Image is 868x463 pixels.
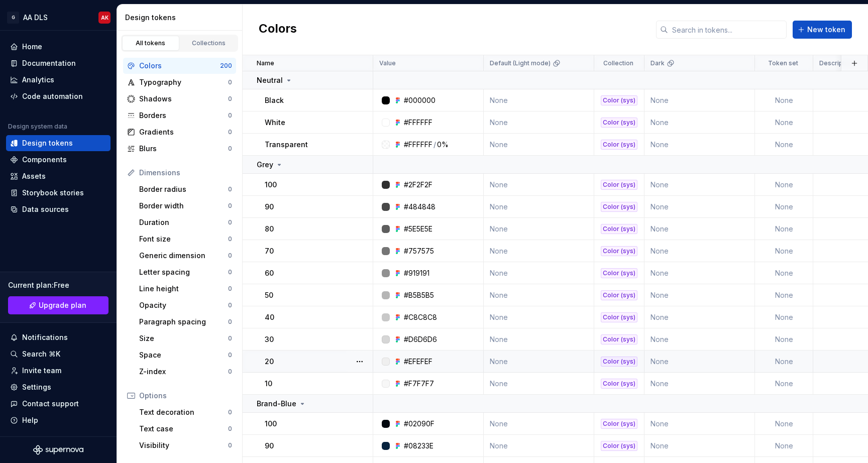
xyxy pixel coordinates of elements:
[265,202,274,212] p: 90
[793,21,852,39] button: New token
[8,296,108,314] a: Upgrade plan
[644,284,755,306] td: None
[126,39,176,47] div: All tokens
[228,368,232,376] div: 0
[755,413,813,435] td: None
[139,201,228,211] div: Border width
[139,267,228,277] div: Letter spacing
[755,89,813,111] td: None
[6,412,111,428] button: Help
[228,235,232,243] div: 0
[6,39,111,55] a: Home
[6,185,111,201] a: Storybook stories
[228,301,232,309] div: 0
[2,7,115,28] button: GAA DLSAK
[22,75,54,85] div: Analytics
[135,437,236,453] a: Visibility0
[6,329,111,345] button: Notifications
[601,441,637,451] div: Color (sys)
[644,111,755,134] td: None
[228,441,232,449] div: 0
[768,59,798,67] p: Token set
[228,78,232,86] div: 0
[6,379,111,395] a: Settings
[265,246,274,256] p: 70
[22,171,46,181] div: Assets
[265,334,274,344] p: 30
[755,435,813,457] td: None
[139,300,228,310] div: Opacity
[265,419,277,429] p: 100
[228,95,232,103] div: 0
[404,202,436,212] div: #484848
[22,399,79,409] div: Contact support
[22,155,67,165] div: Components
[755,373,813,395] td: None
[135,330,236,346] a: Size0
[22,332,68,342] div: Notifications
[22,138,73,148] div: Design tokens
[8,123,67,131] div: Design system data
[644,413,755,435] td: None
[135,214,236,230] a: Duration0
[123,124,236,140] a: Gradients0
[139,424,228,434] div: Text case
[404,357,432,367] div: #EFEFEF
[265,441,274,451] p: 90
[6,168,111,184] a: Assets
[404,268,429,278] div: #919191
[228,111,232,120] div: 0
[650,59,665,67] p: Dark
[123,58,236,74] a: Colors200
[22,91,83,101] div: Code automation
[6,88,111,104] a: Code automation
[6,72,111,88] a: Analytics
[755,351,813,373] td: None
[404,334,437,344] div: #D6D6D6
[22,188,84,198] div: Storybook stories
[139,234,228,244] div: Font size
[6,152,111,168] a: Components
[135,181,236,197] a: Border radius0
[404,140,432,150] div: #FFFFFF
[601,246,637,256] div: Color (sys)
[601,290,637,300] div: Color (sys)
[601,334,637,344] div: Color (sys)
[8,280,108,290] div: Current plan : Free
[644,373,755,395] td: None
[644,306,755,328] td: None
[228,202,232,210] div: 0
[644,218,755,240] td: None
[404,180,432,190] div: #2F2F2F
[33,445,83,455] a: Supernova Logo
[484,111,594,134] td: None
[22,58,76,68] div: Documentation
[819,59,854,67] p: Description
[257,160,273,170] p: Grey
[644,435,755,457] td: None
[404,246,434,256] div: #757575
[755,240,813,262] td: None
[484,351,594,373] td: None
[644,328,755,351] td: None
[6,363,111,379] a: Invite team
[601,202,637,212] div: Color (sys)
[135,347,236,363] a: Space0
[601,379,637,389] div: Color (sys)
[755,111,813,134] td: None
[139,77,228,87] div: Typography
[484,284,594,306] td: None
[601,312,637,322] div: Color (sys)
[265,140,308,150] p: Transparent
[139,184,228,194] div: Border radius
[257,399,296,409] p: Brand-Blue
[755,196,813,218] td: None
[135,364,236,380] a: Z-index0
[259,21,297,39] h2: Colors
[265,118,285,128] p: White
[265,268,274,278] p: 60
[135,231,236,247] a: Font size0
[755,328,813,351] td: None
[6,201,111,217] a: Data sources
[228,268,232,276] div: 0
